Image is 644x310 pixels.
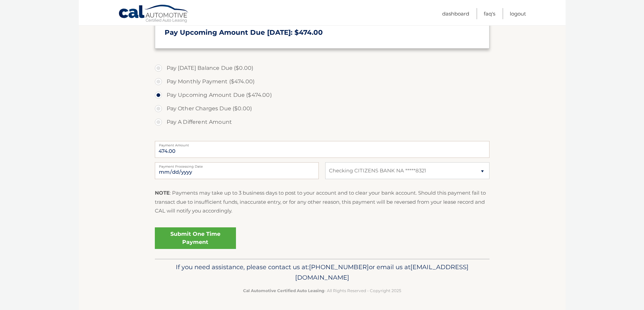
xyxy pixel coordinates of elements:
[165,28,480,37] h3: Pay Upcoming Amount Due [DATE]: $474.00
[155,88,490,102] label: Pay Upcoming Amount Due ($474.00)
[155,162,319,179] input: Payment Date
[510,8,526,19] a: Logout
[155,115,490,129] label: Pay A Different Amount
[155,75,490,88] label: Pay Monthly Payment ($474.00)
[118,4,189,24] a: Cal Automotive
[155,61,490,75] label: Pay [DATE] Balance Due ($0.00)
[155,190,170,196] strong: NOTE
[155,162,319,168] label: Payment Processing Date
[442,8,469,19] a: Dashboard
[155,189,490,215] p: : Payments may take up to 3 business days to post to your account and to clear your bank account....
[155,141,490,146] label: Payment Amount
[155,227,236,249] a: Submit One Time Payment
[155,141,490,158] input: Payment Amount
[309,263,369,271] span: [PHONE_NUMBER]
[159,287,485,294] p: - All Rights Reserved - Copyright 2025
[159,262,485,283] p: If you need assistance, please contact us at: or email us at
[155,102,490,115] label: Pay Other Charges Due ($0.00)
[484,8,495,19] a: FAQ's
[243,288,324,293] strong: Cal Automotive Certified Auto Leasing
